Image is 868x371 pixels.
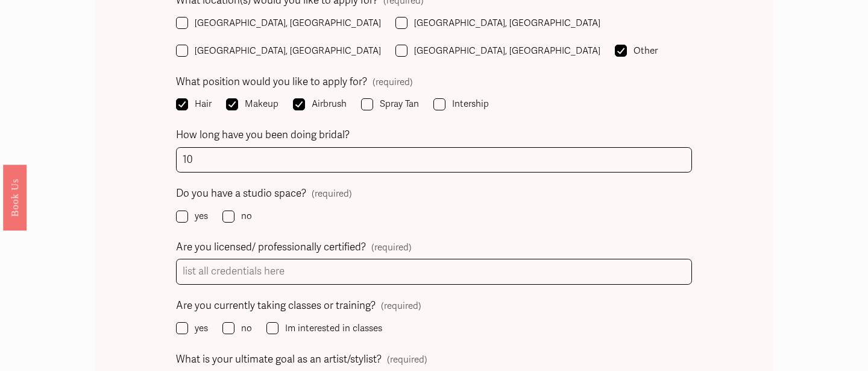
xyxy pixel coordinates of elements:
[176,211,188,223] input: yes
[241,208,252,224] span: no
[285,320,382,337] span: Im interested in classes
[615,45,627,57] input: Other
[176,259,692,285] input: list all credentials here
[3,164,27,230] a: Book Us
[176,126,350,145] span: How long have you been doing bridal?
[634,43,658,59] span: Other
[387,352,427,368] span: (required)
[414,15,600,31] span: [GEOGRAPHIC_DATA], [GEOGRAPHIC_DATA]
[312,186,352,202] span: (required)
[176,98,188,110] input: Hair
[176,238,366,257] span: Are you licensed/ professionally certified?
[176,73,367,92] span: What position would you like to apply for?
[395,45,407,57] input: [GEOGRAPHIC_DATA], [GEOGRAPHIC_DATA]
[361,98,373,110] input: Spray Tan
[373,74,413,90] span: (required)
[266,322,278,334] input: Im interested in classes
[176,185,306,203] span: Do you have a studio space?
[176,45,188,57] input: [GEOGRAPHIC_DATA], [GEOGRAPHIC_DATA]
[395,17,407,29] input: [GEOGRAPHIC_DATA], [GEOGRAPHIC_DATA]
[195,43,381,59] span: [GEOGRAPHIC_DATA], [GEOGRAPHIC_DATA]
[381,298,421,314] span: (required)
[176,322,188,334] input: yes
[371,239,412,256] span: (required)
[241,320,252,337] span: no
[312,96,347,112] span: Airbrush
[195,96,212,112] span: Hair
[195,15,381,31] span: [GEOGRAPHIC_DATA], [GEOGRAPHIC_DATA]
[176,17,188,29] input: [GEOGRAPHIC_DATA], [GEOGRAPHIC_DATA]
[176,350,382,369] span: What is your ultimate goal as an artist/stylist?
[452,96,489,112] span: Intership
[222,211,234,223] input: no
[293,98,305,110] input: Airbrush
[195,320,208,337] span: yes
[245,96,278,112] span: Makeup
[226,98,238,110] input: Makeup
[195,208,208,224] span: yes
[380,96,419,112] span: Spray Tan
[414,43,600,59] span: [GEOGRAPHIC_DATA], [GEOGRAPHIC_DATA]
[222,322,234,334] input: no
[176,297,376,316] span: Are you currently taking classes or training?
[433,98,445,110] input: Intership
